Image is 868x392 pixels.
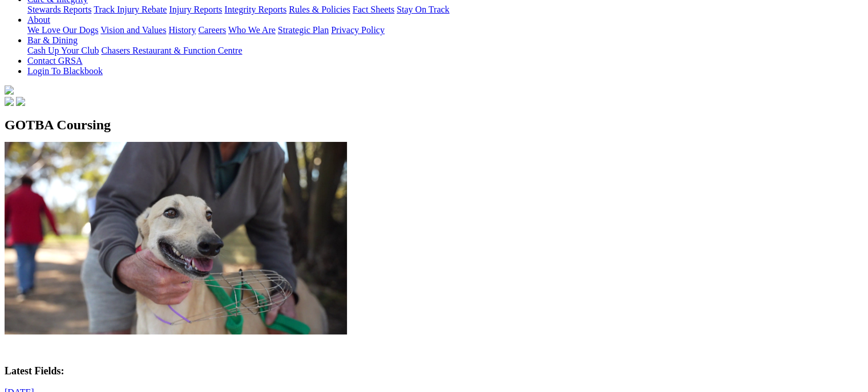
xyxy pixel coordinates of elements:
img: logo-grsa-white.png [5,85,14,95]
a: Rules & Policies [289,5,350,14]
a: Chasers Restaurant & Function Centre [101,46,242,55]
a: Stay On Track [397,5,449,14]
img: vlcsnap-2022-05-12-10h19m24s395.png [5,142,347,334]
div: About [27,25,863,35]
img: facebook.svg [5,97,14,106]
a: Privacy Policy [331,25,385,35]
a: Careers [198,25,226,35]
a: Login To Blackbook [27,66,103,76]
div: Care & Integrity [27,5,863,15]
a: About [27,15,50,24]
a: Track Injury Rebate [94,5,167,14]
a: Fact Sheets [353,5,394,14]
a: History [168,25,196,35]
a: Integrity Reports [224,5,286,14]
a: Bar & Dining [27,35,78,45]
span: GOTBA Coursing [5,117,111,132]
a: Strategic Plan [278,25,329,35]
a: Cash Up Your Club [27,46,99,55]
a: Who We Are [228,25,276,35]
strong: Latest Fields: [5,365,64,377]
a: Vision and Values [100,25,166,35]
a: Stewards Reports [27,5,91,14]
img: twitter.svg [16,97,25,106]
div: Bar & Dining [27,46,863,56]
a: We Love Our Dogs [27,25,98,35]
a: Contact GRSA [27,56,82,66]
a: Injury Reports [169,5,222,14]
